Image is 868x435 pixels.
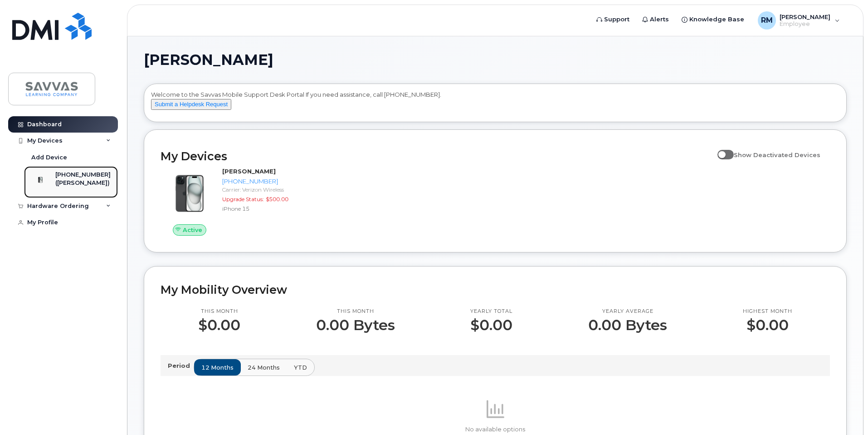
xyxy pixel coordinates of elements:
[294,363,307,372] span: YTD
[222,196,264,203] span: Upgrade Status:
[183,226,202,234] span: Active
[161,283,830,297] h2: My Mobility Overview
[198,308,240,315] p: This month
[588,308,667,315] p: Yearly average
[161,149,713,163] h2: My Devices
[248,363,280,372] span: 24 months
[198,317,240,333] p: $0.00
[151,99,231,110] button: Submit a Helpdesk Request
[151,90,839,119] div: Welcome to the Savvas Mobile Support Desk Portal If you need assistance, call [PHONE_NUMBER].
[743,317,792,333] p: $0.00
[734,151,820,158] span: Show Deactivated Devices
[168,172,211,215] img: iPhone_15_Black.png
[743,308,792,315] p: Highest month
[222,186,316,193] div: Carrier: Verizon Wireless
[161,425,830,434] p: No available options
[717,146,725,153] input: Show Deactivated Devices
[222,168,276,175] strong: [PERSON_NAME]
[161,167,320,236] a: Active[PERSON_NAME][PHONE_NUMBER]Carrier: Verizon WirelessUpgrade Status:$500.00iPhone 15
[316,308,395,315] p: This month
[222,205,316,213] div: iPhone 15
[266,196,288,203] span: $500.00
[222,177,316,186] div: [PHONE_NUMBER]
[470,317,512,333] p: $0.00
[144,53,273,67] span: [PERSON_NAME]
[151,100,231,108] a: Submit a Helpdesk Request
[168,361,194,370] p: Period
[829,395,861,428] iframe: Messenger Launcher
[588,317,667,333] p: 0.00 Bytes
[470,308,512,315] p: Yearly total
[316,317,395,333] p: 0.00 Bytes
